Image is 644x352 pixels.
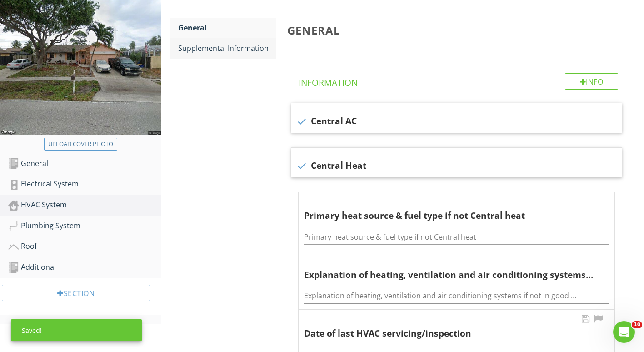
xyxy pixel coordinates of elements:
[565,73,619,90] div: Info
[304,196,594,222] div: Primary heat source & fuel type if not Central heat
[299,73,618,89] h4: Information
[48,140,113,149] div: Upload cover photo
[287,24,629,36] h3: General
[8,199,161,211] div: HVAC System
[304,230,609,245] input: Primary heat source & fuel type if not Central heat
[8,261,161,273] div: Additional
[8,220,161,232] div: Plumbing System
[8,178,161,190] div: Electrical System
[8,241,161,252] div: Roof
[304,314,594,340] div: Date of last HVAC servicing/inspection
[11,319,142,341] div: Saved!
[8,158,161,170] div: General
[304,255,594,282] div: Explanation of heating, ventilation and air conditioning systems if not in good working order
[44,138,117,151] button: Upload cover photo
[2,285,150,301] div: Section
[178,22,276,33] div: General
[178,43,276,54] div: Supplemental Information
[613,321,635,343] iframe: Intercom live chat
[632,321,642,328] span: 10
[304,288,609,303] input: Explanation of heating, ventilation and air conditioning systems if not in good working order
